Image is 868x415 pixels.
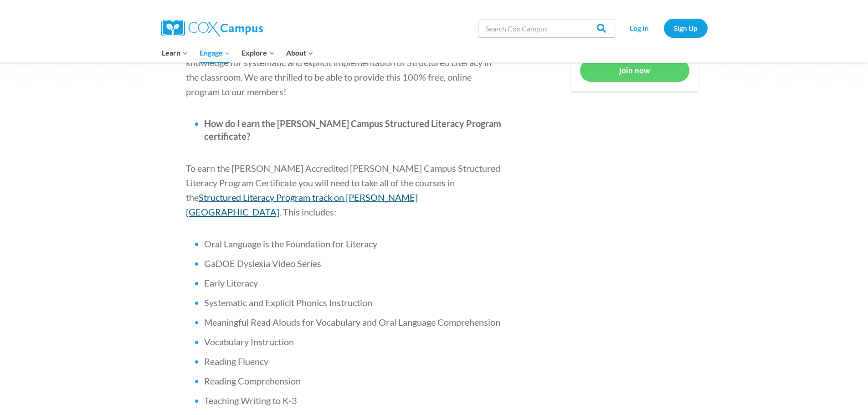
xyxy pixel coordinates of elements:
button: Child menu of About [280,43,319,62]
button: Child menu of Engage [194,43,236,62]
span: . This includes: [279,206,336,217]
a: Join now [580,59,689,82]
span: Meaningful Read Alouds for Vocabulary and Oral Language Comprehension [204,317,500,328]
nav: Secondary Navigation [620,19,708,37]
span: To earn the [PERSON_NAME] Accredited [PERSON_NAME] Campus Structured Literacy Program Certificate... [186,163,500,203]
span: Early Literacy [204,277,258,288]
span: Reading Fluency [204,356,268,367]
button: Child menu of Learn [156,43,194,62]
a: Sign Up [664,19,708,37]
span: Systematic and Explicit Phonics Instruction [204,297,372,308]
span: Vocabulary Instruction [204,336,294,347]
span: GaDOE Dyslexia Video Series [204,258,321,269]
span: Teaching Writing to K-3 [204,395,297,406]
span: Oral Language is the Foundation for Literacy [204,238,377,249]
button: Child menu of Explore [236,43,281,62]
img: Cox Campus [161,20,263,36]
span: Reading Comprehension [204,375,301,386]
span: How do I earn the [PERSON_NAME] Campus Structured Literacy Program certificate? [204,118,501,142]
nav: Primary Navigation [156,43,319,62]
a: Log In [620,19,659,37]
a: Structured Literacy Program track on [PERSON_NAME][GEOGRAPHIC_DATA] [186,192,418,217]
input: Search Cox Campus [478,19,615,37]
